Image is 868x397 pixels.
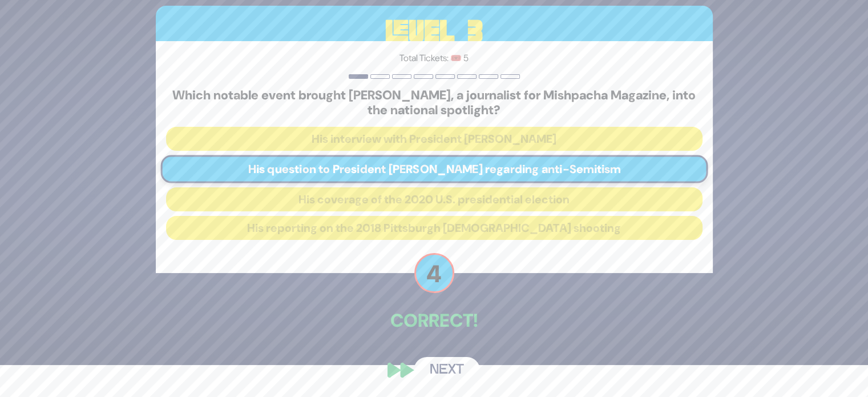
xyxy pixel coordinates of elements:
[166,216,703,240] button: His reporting on the 2018 Pittsburgh [DEMOGRAPHIC_DATA] shooting
[156,6,713,57] h3: Level 3
[414,357,480,383] button: Next
[166,187,703,211] button: His coverage of the 2020 U.S. presidential election
[166,51,703,65] p: Total Tickets: 🎟️ 5
[414,253,454,293] p: 4
[166,127,703,151] button: His interview with President [PERSON_NAME]
[160,155,708,183] button: His question to President [PERSON_NAME] regarding anti-Semitism
[156,307,713,334] p: Correct!
[166,88,703,118] h5: Which notable event brought [PERSON_NAME], a journalist for Mishpacha Magazine, into the national...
